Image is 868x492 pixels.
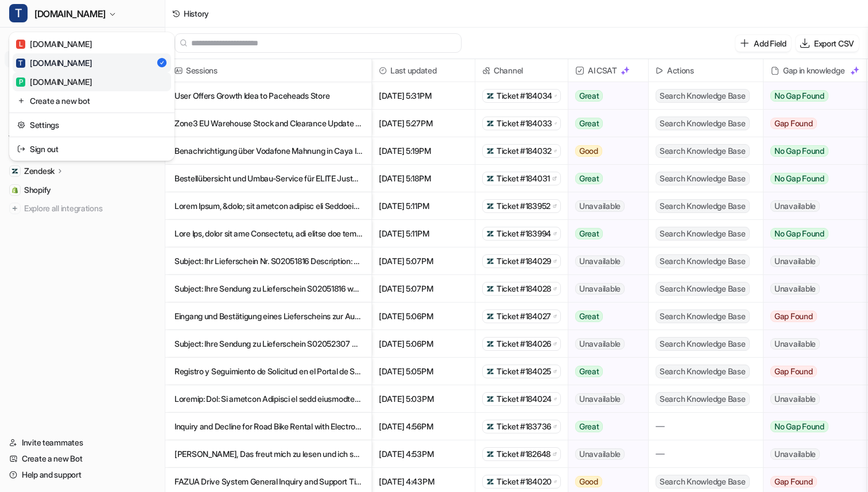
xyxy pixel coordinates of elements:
span: T [16,59,25,68]
a: Create a new bot [13,91,171,110]
a: Sign out [13,140,171,158]
div: [DOMAIN_NAME] [16,57,92,69]
a: Settings [13,115,171,134]
div: [DOMAIN_NAME] [16,38,92,50]
span: P [16,78,25,87]
img: reset [17,119,25,131]
span: T [9,4,28,22]
img: reset [17,143,25,155]
span: [DOMAIN_NAME] [34,6,106,22]
div: T[DOMAIN_NAME] [9,32,175,161]
img: reset [17,95,25,107]
div: [DOMAIN_NAME] [16,76,92,88]
span: L [16,40,25,49]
